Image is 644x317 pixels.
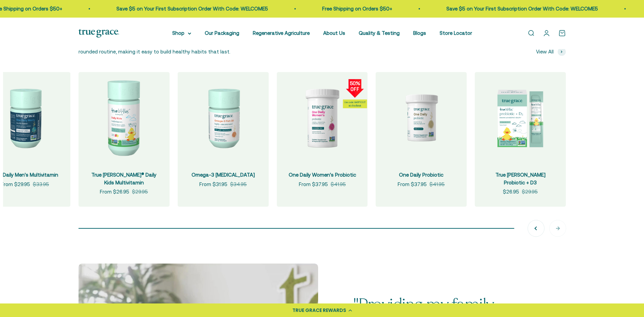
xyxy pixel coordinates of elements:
a: True [PERSON_NAME]® Daily Kids Multivitamin [91,172,156,185]
img: True Littles® Daily Kids Multivitamin [79,72,170,163]
a: Blogs [413,30,426,36]
compare-at-price: $34.95 [230,180,247,188]
a: About Us [323,30,345,36]
a: Regenerative Agriculture [253,30,310,36]
img: Vitamin D is essential for your little one’s development and immune health, and it can be tricky ... [475,72,566,163]
sale-price: $26.95 [503,188,519,196]
sale-price: From $31.95 [199,180,227,188]
compare-at-price: $41.95 [331,180,346,188]
a: Store Locator [440,30,472,36]
sale-price: From $26.95 [100,188,129,196]
a: One Daily Women's Probiotic [289,172,356,178]
p: Save $5 on Your First Subscription Order With Code: WELCOME5 [66,5,217,13]
compare-at-price: $41.95 [429,180,445,188]
a: Free Shipping on Orders $50+ [271,6,341,12]
a: One Daily Probiotic [399,172,443,178]
sale-price: From $37.95 [398,180,427,188]
compare-at-price: $33.95 [33,180,49,188]
compare-at-price: $29.95 [522,188,538,196]
compare-at-price: $29.95 [132,188,148,196]
img: One Daily Women's Probiotic [277,72,368,163]
a: Our Packaging [205,30,239,36]
a: View All [536,48,566,56]
img: Omega-3 Fish Oil for Brain, Heart, and Immune Health* Sustainably sourced, wild-caught Alaskan fi... [178,72,269,163]
a: True [PERSON_NAME] Probiotic + D3 [495,172,546,185]
sale-price: From $29.95 [1,180,30,188]
a: Omega-3 [MEDICAL_DATA] [192,172,255,178]
div: TRUE GRACE REWARDS [292,307,346,314]
span: View All [536,48,554,56]
sale-price: From $37.95 [299,180,328,188]
img: Daily Probiotic forDigestive and Immune Support:* - 90 Billion CFU at time of manufacturing (30 B... [376,72,467,163]
p: Save $5 on Your First Subscription Order With Code: WELCOME5 [396,5,547,13]
a: Quality & Testing [359,30,400,36]
summary: Shop [172,29,191,37]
